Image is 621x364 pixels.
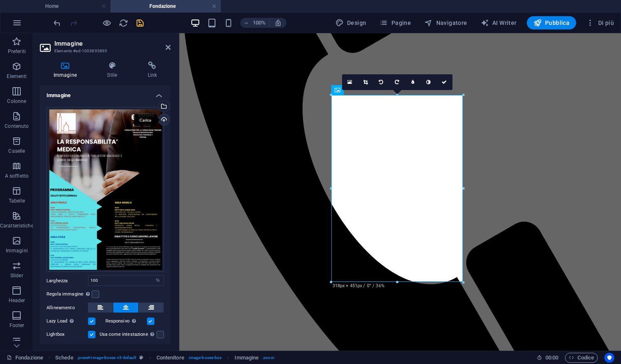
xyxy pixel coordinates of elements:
button: AI Writer [477,16,520,29]
p: Caselle [8,148,25,154]
a: Carica [158,114,170,125]
span: Design [335,19,367,27]
span: Fai clic per selezionare. Doppio clic per modificare [235,353,259,363]
label: Lazy Load [46,316,88,326]
h2: Immagine [54,40,171,47]
button: Design [332,16,370,29]
span: Fai clic per selezionare. Doppio clic per modificare [55,353,73,363]
p: Immagini [6,247,28,254]
span: Codice [569,353,594,363]
h4: Immagine [40,61,94,79]
label: Ottimizzata [46,343,88,353]
p: Slider [10,272,23,279]
button: save [135,18,145,28]
h3: Elemento #ed-1003895895 [54,47,154,55]
span: Di più [586,19,614,27]
button: 100% [240,18,270,28]
label: Regola immagine [46,289,92,299]
label: Responsivo [105,316,147,326]
a: Seleziona i file dal file manager, dalle foto stock, o caricali [342,74,358,90]
a: Ruota a destra di 90° [389,74,405,90]
a: Fai clic per annullare la selezione. Doppio clic per aprire le pagine [7,353,43,363]
button: undo [52,18,62,28]
span: 00 00 [545,353,558,363]
span: . zoom [262,353,274,363]
p: Preferiti [8,48,26,55]
button: Usercentrics [604,353,614,363]
button: Navigatore [421,16,470,29]
i: Questo elemento è un preset personalizzabile [139,355,143,360]
i: Annulla: Modifica intestazione (Ctrl+Z) [52,18,62,28]
label: Allineamento [46,303,88,313]
button: Di più [583,16,617,29]
p: Contenuto [5,123,29,129]
p: Footer [10,322,24,329]
label: Usa come intestazione [100,330,156,340]
i: Ricarica la pagina [119,18,128,28]
p: A soffietto [5,173,29,179]
span: . image-boxes-box [188,353,222,363]
h4: Fondazione [110,2,221,11]
p: Elementi [7,73,27,80]
button: Codice [565,353,598,363]
label: Larghezza [46,278,88,283]
span: Navigatore [424,19,467,27]
button: Pagine [376,16,414,29]
h6: Tempo sessione [537,353,559,363]
div: Screenshot2025-05-27154550-2BIaw2Jg2CnNvv34dKPxwg.png [46,107,164,272]
a: Ruota a sinistra di 90° [374,74,389,90]
span: Pagine [379,19,411,27]
label: Lightbox [46,330,88,340]
h4: Stile [94,61,134,79]
a: Modalità ritaglio [358,74,374,90]
span: : [551,354,553,361]
span: AI Writer [481,19,517,27]
i: Salva (Ctrl+S) [135,18,145,28]
span: Fai clic per selezionare. Doppio clic per modificare [156,353,184,363]
h6: 100% [253,18,266,28]
p: Colonne [7,98,26,105]
nav: breadcrumb [55,353,274,363]
h4: Link [134,61,171,79]
button: Pubblica [527,16,577,29]
button: Clicca qui per lasciare la modalità di anteprima e continuare la modifica [102,18,112,28]
a: Scala di grigi [421,74,437,90]
span: Pubblica [533,19,570,27]
a: Sfumatura [405,74,421,90]
a: Conferma ( Ctrl ⏎ ) [437,74,452,90]
button: reload [118,18,128,28]
span: . preset-image-boxes-v3-default [77,353,137,363]
h4: Immagine [40,86,171,100]
p: Tabelle [9,198,25,204]
p: Header [9,297,25,304]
